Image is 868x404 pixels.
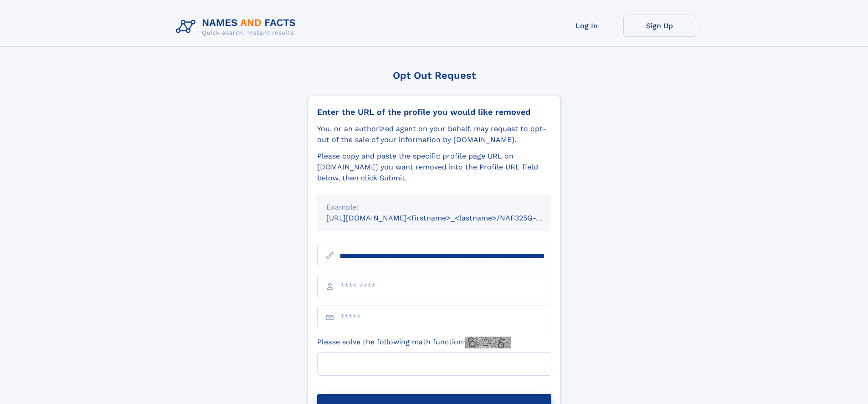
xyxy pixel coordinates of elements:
[326,202,542,213] div: Example:
[317,337,511,348] label: Please solve the following math function:
[317,151,551,184] div: Please copy and paste the specific profile page URL on [DOMAIN_NAME] you want removed into the Pr...
[326,214,569,222] small: [URL][DOMAIN_NAME]<firstname>_<lastname>/NAF325G-xxxxxxxx
[550,15,623,37] a: Log In
[172,15,303,39] img: Logo Names and Facts
[317,107,551,117] div: Enter the URL of the profile you would like removed
[308,70,561,81] div: Opt Out Request
[317,123,551,145] div: You, or an authorized agent on your behalf, may request to opt-out of the sale of your informatio...
[623,15,696,37] a: Sign Up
